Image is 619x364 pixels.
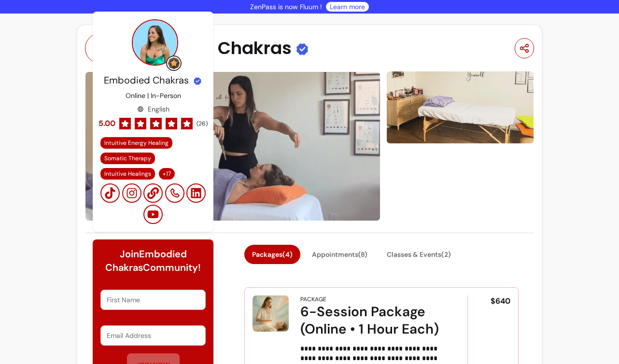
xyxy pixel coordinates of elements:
[300,295,326,303] div: Package
[161,170,173,178] span: + 17
[137,104,169,114] div: English
[300,303,440,338] div: 6-Session Package (Online • 1 Hour Each)
[104,74,189,86] span: Embodied Chakras
[330,2,365,12] a: Learn more
[168,57,180,69] img: Grow
[104,139,169,147] span: Intuitive Energy Healing
[386,70,534,144] img: image-1
[107,331,199,340] input: Email Address
[253,295,289,332] img: 6-Session Package (Online • 1 Hour Each)
[107,295,199,305] input: First Name
[250,2,322,12] p: ZenPass is now Fluum !
[98,118,115,129] span: 5.00
[85,33,116,64] img: Provider image
[379,245,459,264] button: Classes & Events(2)
[244,245,300,264] button: Packages(4)
[100,247,206,274] h6: Join Embodied Chakras Community!
[104,154,151,162] span: Somatic Therapy
[197,120,208,127] span: ( 26 )
[132,19,178,66] img: Provider image
[104,170,151,178] span: Intuitive Healings
[304,245,375,264] button: Appointments(8)
[126,91,181,100] p: Online | In-Person
[85,71,380,221] img: image-0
